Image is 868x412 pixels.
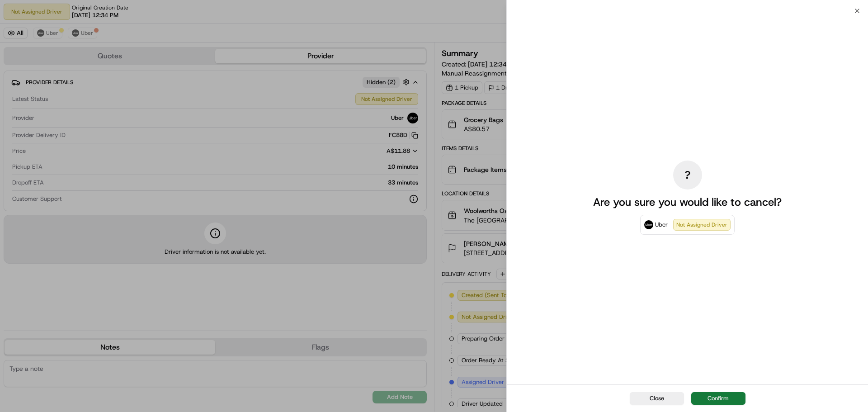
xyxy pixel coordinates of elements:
div: ? [673,161,702,189]
img: Uber [644,220,653,229]
p: Are you sure you would like to cancel? [593,195,782,209]
span: Uber [655,220,668,229]
button: Confirm [691,392,745,405]
button: Close [630,392,684,405]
